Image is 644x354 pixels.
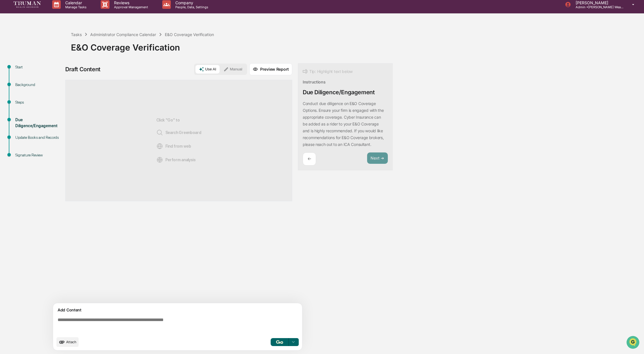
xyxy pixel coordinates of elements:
[15,152,62,158] div: Signature Review
[6,83,10,87] div: 🔎
[156,129,163,136] img: Search
[96,45,103,52] button: Start new chat
[303,68,353,75] div: Tip: Highlight text below
[39,69,73,79] a: 🗄️Attestations
[56,337,79,347] button: upload document
[6,72,10,77] div: 🖐️
[303,101,384,147] p: Conduct due diligence on E&O Coverage Options. Ensure your firm is engaged with the appropriate c...
[11,82,36,88] span: Data Lookup
[90,32,156,37] div: Administrator Compliance Calendar
[165,32,214,37] div: E&O Coverage Verification
[71,38,641,53] div: E&O Coverage Verification
[65,66,100,73] div: Draft Content
[110,5,151,9] p: Approval Management
[6,43,16,54] img: 1746055101610-c473b297-6a78-478c-a979-82029cc54cd1
[156,89,201,192] div: Click "Go" to
[156,143,191,150] span: Find from web
[56,307,299,313] div: Add Content
[15,64,62,70] div: Start
[14,1,41,7] img: logo
[276,340,283,344] img: Go
[11,72,37,77] span: Preclearance
[15,99,62,105] div: Steps
[626,335,641,351] iframe: Open customer support
[6,12,103,21] p: How can we help?
[19,49,72,54] div: We're available if you need us!
[571,0,624,5] p: [PERSON_NAME]
[571,5,624,9] p: Admin • [PERSON_NAME] Wealth
[61,0,89,5] p: Calendar
[156,156,163,163] img: Analysis
[156,129,201,136] span: Search Greenboard
[303,89,374,96] div: Due Diligence/Engagement
[71,32,82,37] div: Tasks
[171,5,211,9] p: People, Data, Settings
[220,65,246,74] button: Manual
[195,65,220,74] button: Use AI
[3,69,39,79] a: 🖐️Preclearance
[19,43,93,49] div: Start new chat
[61,5,89,9] p: Manage Tasks
[156,143,163,150] img: Web
[15,135,62,141] div: Update Books and Records
[47,72,70,77] span: Attestations
[40,96,69,100] a: Powered byPylon
[15,82,62,88] div: Background
[3,80,38,90] a: 🔎Data Lookup
[271,338,289,346] button: Go
[156,156,196,163] span: Perform analysis
[171,0,211,5] p: Company
[367,152,388,164] button: Next ➔
[15,26,94,32] input: Clear
[56,96,69,100] span: Pylon
[15,117,62,129] div: Due Diligence/Engagement
[303,79,326,84] div: Instructions
[308,156,311,162] p: ←
[66,340,76,344] span: Attach
[41,72,46,77] div: 🗄️
[249,63,292,75] button: Preview Report
[110,0,151,5] p: Reviews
